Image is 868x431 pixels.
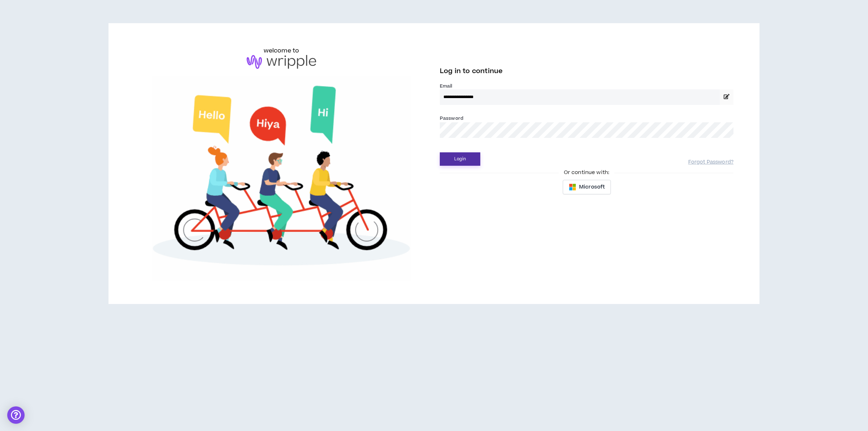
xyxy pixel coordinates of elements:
[563,180,611,194] button: Microsoft
[440,67,503,76] span: Log in to continue
[688,159,733,166] a: Forgot Password?
[579,183,605,191] span: Microsoft
[7,406,25,424] div: Open Intercom Messenger
[264,46,299,55] h6: welcome to
[135,76,428,281] img: Welcome to Wripple
[440,83,733,89] label: Email
[559,169,614,177] span: Or continue with:
[440,152,480,166] button: Login
[247,55,316,69] img: logo-brand.png
[440,115,463,122] label: Password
